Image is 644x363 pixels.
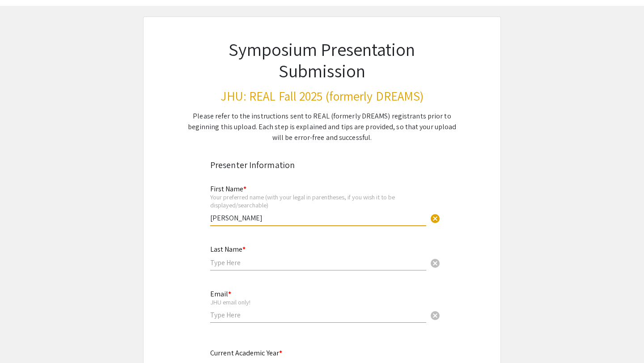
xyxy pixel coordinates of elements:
mat-label: Last Name [210,245,246,254]
button: Clear [426,306,444,324]
button: Clear [426,253,444,271]
span: cancel [430,310,441,321]
input: Type Here [210,310,426,320]
iframe: Chat [7,323,38,356]
input: Type Here [210,213,426,223]
button: Clear [426,209,444,227]
mat-label: First Name [210,184,246,194]
h1: Symposium Presentation Submission [187,38,457,81]
span: cancel [430,258,441,269]
input: Type Here [210,258,426,267]
mat-label: Email [210,289,231,299]
mat-label: Current Academic Year [210,348,282,358]
span: cancel [430,213,441,224]
h3: JHU: REAL Fall 2025 (formerly DREAMS) [187,89,457,104]
div: JHU email only! [210,298,426,306]
div: Presenter Information [210,158,434,172]
div: Your preferred name (with your legal in parentheses, if you wish it to be displayed/searchable) [210,193,426,209]
div: Please refer to the instructions sent to REAL (formerly DREAMS) registrants prior to beginning th... [187,111,457,143]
